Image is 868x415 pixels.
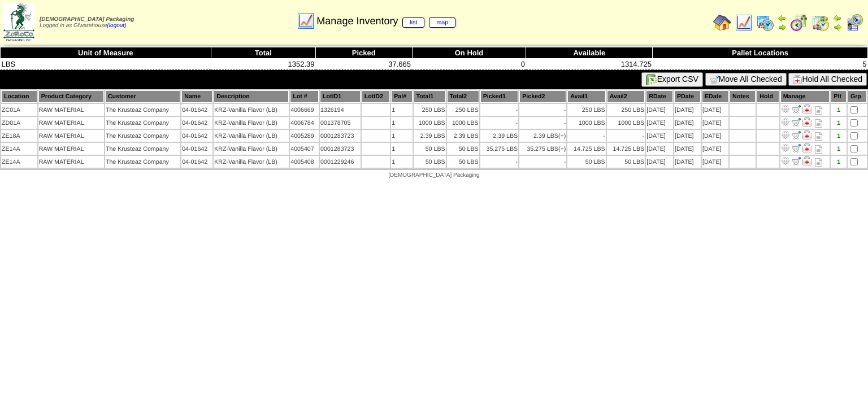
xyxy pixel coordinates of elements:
td: 35.275 LBS [519,143,566,155]
td: [DATE] [646,104,673,116]
div: 1 [831,120,846,126]
th: Notes [730,90,756,103]
img: calendarblend.gif [790,14,808,32]
img: Manage Hold [802,130,811,139]
img: cart.gif [710,75,719,84]
td: 1 [391,104,412,116]
td: ZD01A [1,117,37,129]
td: RAW MATERIAL [38,130,104,142]
i: Note [815,132,822,141]
td: [DATE] [702,130,728,142]
td: 04-01642 [181,130,212,142]
td: [DATE] [646,130,673,142]
img: arrowright.gif [778,23,787,32]
img: Manage Hold [802,156,811,165]
a: list [402,18,424,28]
td: 1 [391,143,412,155]
th: Customer [105,90,180,103]
td: - [480,117,518,129]
th: EDate [702,90,728,103]
img: Move [792,117,801,126]
td: 1 [391,117,412,129]
td: 250 LBS [414,104,446,116]
img: calendarcustomer.gif [845,14,863,32]
td: [DATE] [646,117,673,129]
img: Move [792,156,801,165]
button: Export CSV [641,72,703,87]
td: 50 LBS [447,156,479,168]
span: Manage Inventory [316,15,455,27]
td: KRZ-Vanilla Flavor (LB) [214,104,289,116]
img: arrowleft.gif [833,14,842,23]
td: ZC01A [1,104,37,116]
td: 1352.39 [211,59,315,70]
td: The Krusteaz Company [105,117,180,129]
td: The Krusteaz Company [105,143,180,155]
img: line_graph.gif [297,12,315,30]
img: arrowright.gif [833,23,842,32]
span: Logged in as Gfwarehouse [40,16,134,29]
td: 250 LBS [447,104,479,116]
div: 1 [831,159,846,165]
td: 1000 LBS [567,117,605,129]
img: Adjust [781,117,790,126]
td: 4005289 [290,130,319,142]
a: (logout) [107,23,127,29]
th: Grp [848,90,867,103]
img: home.gif [713,14,731,32]
td: 1 [391,156,412,168]
td: RAW MATERIAL [38,143,104,155]
td: 4005408 [290,156,319,168]
td: ZE14A [1,143,37,155]
img: line_graph.gif [735,14,753,32]
td: 5 [653,59,868,70]
td: - [607,130,645,142]
td: ZE14A [1,156,37,168]
td: 2.39 LBS [519,130,566,142]
span: [DEMOGRAPHIC_DATA] Packaging [388,172,479,178]
td: 1000 LBS [607,117,645,129]
td: 001378705 [320,117,361,129]
td: RAW MATERIAL [38,117,104,129]
td: KRZ-Vanilla Flavor (LB) [214,156,289,168]
td: - [480,104,518,116]
td: LBS [1,59,211,70]
td: [DATE] [674,104,701,116]
th: RDate [646,90,673,103]
th: Description [214,90,289,103]
td: 4006784 [290,117,319,129]
td: 0 [412,59,526,70]
td: 14.725 LBS [567,143,605,155]
td: 1326194 [320,104,361,116]
td: 50 LBS [567,156,605,168]
th: Total [211,47,315,59]
th: Lot # [290,90,319,103]
img: Adjust [781,143,790,152]
td: [DATE] [702,117,728,129]
img: arrowleft.gif [778,14,787,23]
th: Picked2 [519,90,566,103]
td: 1000 LBS [447,117,479,129]
th: Avail1 [567,90,605,103]
button: Move All Checked [705,73,787,86]
td: [DATE] [674,117,701,129]
th: Unit of Measure [1,47,211,59]
img: Move [792,130,801,139]
img: excel.gif [646,74,657,85]
td: [DATE] [646,156,673,168]
td: - [519,104,566,116]
th: Total1 [414,90,446,103]
img: calendarinout.gif [811,14,830,32]
th: Product Category [38,90,104,103]
i: Note [815,158,822,167]
img: Adjust [781,156,790,165]
td: The Krusteaz Company [105,156,180,168]
th: Pal# [391,90,412,103]
i: Note [815,145,822,154]
td: KRZ-Vanilla Flavor (LB) [214,117,289,129]
td: 4006669 [290,104,319,116]
td: 4005407 [290,143,319,155]
td: 50 LBS [607,156,645,168]
td: 04-01642 [181,156,212,168]
td: 0001283723 [320,130,361,142]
